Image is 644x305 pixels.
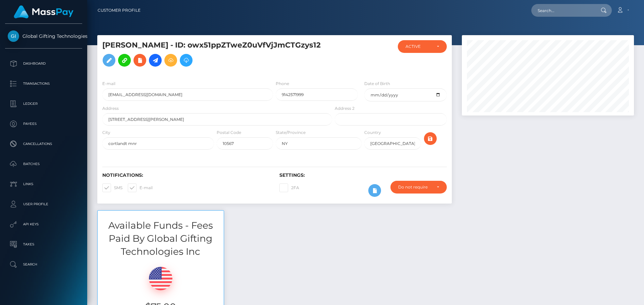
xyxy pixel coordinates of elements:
[8,259,79,270] p: Search
[8,179,79,189] p: Links
[149,54,162,67] a: Initiate Payout
[102,172,269,178] h6: Notifications:
[217,130,241,136] label: Postal Code
[8,139,79,149] p: Cancellations
[5,236,82,253] a: Taxes
[5,216,82,233] a: API Keys
[390,181,447,194] button: Do not require
[8,30,19,42] img: Global Gifting Technologies Inc
[149,267,172,290] img: USD.png
[5,116,82,132] a: Payees
[279,183,299,192] label: 2FA
[398,40,447,53] button: ACTIVE
[276,130,306,136] label: State/Province
[5,55,82,72] a: Dashboard
[5,196,82,213] a: User Profile
[8,159,79,169] p: Batches
[8,79,79,89] p: Transactions
[102,183,122,192] label: SMS
[5,176,82,193] a: Links
[102,105,119,111] label: Address
[8,99,79,109] p: Ledger
[14,5,73,18] img: MassPay Logo
[98,219,224,258] h3: Available Funds - Fees Paid By Global Gifting Technologies Inc
[102,40,328,70] h5: [PERSON_NAME] - ID: owx51ppZTweZ0uVfVjJmCTGzys12
[335,105,355,111] label: Address 2
[128,183,153,192] label: E-mail
[531,4,594,17] input: Search...
[364,81,390,87] label: Date of Birth
[8,119,79,129] p: Payees
[5,75,82,92] a: Transactions
[5,95,82,112] a: Ledger
[5,136,82,152] a: Cancellations
[5,256,82,273] a: Search
[98,3,141,17] a: Customer Profile
[398,184,431,190] div: Do not require
[364,130,381,136] label: Country
[406,44,431,49] div: ACTIVE
[102,130,110,136] label: City
[5,156,82,172] a: Batches
[8,219,79,229] p: API Keys
[8,199,79,209] p: User Profile
[102,81,115,87] label: E-mail
[276,81,289,87] label: Phone
[8,59,79,69] p: Dashboard
[5,33,82,39] span: Global Gifting Technologies Inc
[8,239,79,249] p: Taxes
[279,172,446,178] h6: Settings:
